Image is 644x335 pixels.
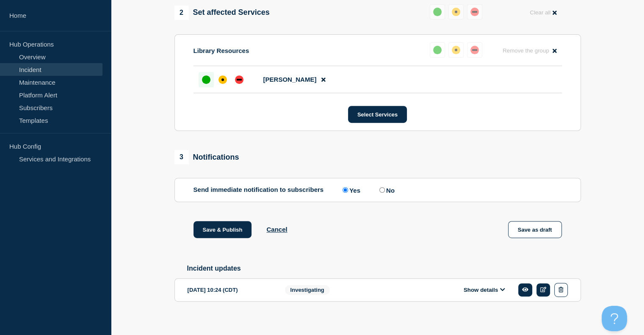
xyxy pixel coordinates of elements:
button: Show details [461,286,508,293]
div: Send immediate notification to subscribers [193,186,562,194]
p: Send immediate notification to subscribers [193,186,324,194]
button: Select Services [348,106,407,123]
button: up [430,4,445,19]
div: Notifications [174,150,239,164]
input: Yes [343,187,348,193]
div: down [235,75,243,84]
span: 3 [174,150,189,164]
button: Save & Publish [193,221,252,238]
span: Investigating [285,285,330,295]
div: Set affected Services [174,6,270,20]
div: down [470,46,479,54]
div: affected [452,8,460,16]
div: up [433,46,442,54]
div: affected [218,75,227,84]
button: affected [448,42,464,58]
iframe: Help Scout Beacon - Open [602,306,627,331]
div: down [470,8,479,16]
div: up [202,75,210,84]
div: up [433,8,442,16]
button: Remove the group [498,42,562,59]
label: Yes [340,186,360,194]
button: up [430,42,445,58]
button: affected [448,4,464,19]
div: affected [452,46,460,54]
button: Save as draft [508,221,562,238]
button: down [467,42,482,58]
span: [PERSON_NAME] [263,76,317,83]
button: down [467,4,482,19]
div: [DATE] 10:24 (CDT) [188,283,272,297]
button: Cancel [266,226,287,233]
p: Library Resources [193,47,249,54]
label: No [377,186,395,194]
input: No [379,187,385,193]
button: Clear all [525,4,561,21]
span: 2 [174,6,189,20]
h2: Incident updates [187,265,581,272]
span: Remove the group [503,47,549,54]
